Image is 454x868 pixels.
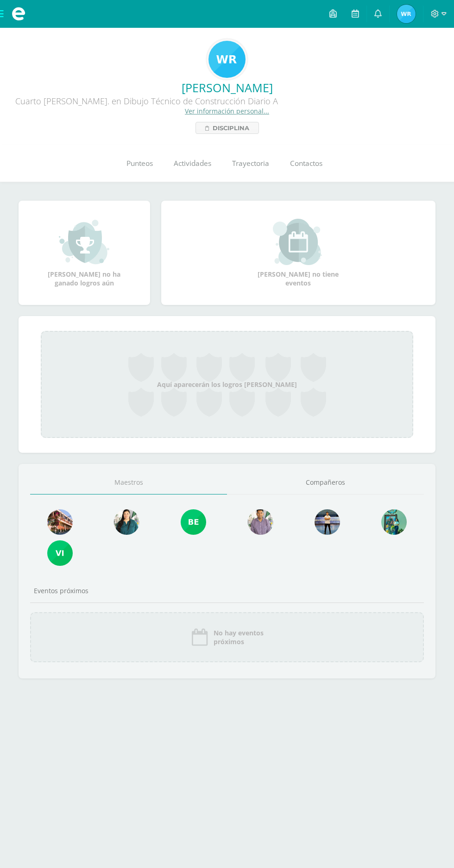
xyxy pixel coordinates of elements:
[290,158,322,168] span: Contactos
[114,509,139,535] img: 978d87b925d35904a78869fb8ac2cdd4.png
[41,331,413,438] div: Aquí aparecerán los logros [PERSON_NAME]
[397,5,416,23] img: fcfaa8a659a726b53afcd2a7f7de06ee.png
[248,509,273,535] img: b74992f0b286c7892e1bd0182a1586b6.png
[174,158,211,168] span: Actividades
[279,145,333,182] a: Contactos
[273,219,323,265] img: event_small.png
[7,95,285,107] div: Cuarto [PERSON_NAME]. en Dibujo Técnico de Construcción Diario A
[221,145,279,182] a: Trayectoria
[214,628,264,646] span: No hay eventos próximos
[126,158,153,168] span: Punteos
[190,628,209,646] img: event_icon.png
[252,219,345,287] div: [PERSON_NAME] no tiene eventos
[30,586,424,595] div: Eventos próximos
[30,471,227,494] a: Maestros
[195,122,259,134] a: Disciplina
[227,471,424,494] a: Compañeros
[232,158,269,168] span: Trayectoria
[181,509,206,535] img: c41d019b26e4da35ead46476b645875d.png
[163,145,221,182] a: Actividades
[59,219,109,265] img: achievement_small.png
[38,219,131,287] div: [PERSON_NAME] no ha ganado logros aún
[7,80,447,95] a: [PERSON_NAME]
[208,41,246,78] img: 56260c6b3856a2ec94d6ebedd4772af4.png
[213,122,249,133] span: Disciplina
[381,509,407,535] img: f42db2dd1cd36b3b6e69d82baa85bd48.png
[116,145,163,182] a: Punteos
[185,107,269,115] a: Ver información personal...
[47,509,73,535] img: e29994105dc3c498302d04bab28faecd.png
[315,509,340,535] img: 62c276f9e5707e975a312ba56e3c64d5.png
[47,540,73,566] img: 86ad762a06db99f3d783afd7c36c2468.png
